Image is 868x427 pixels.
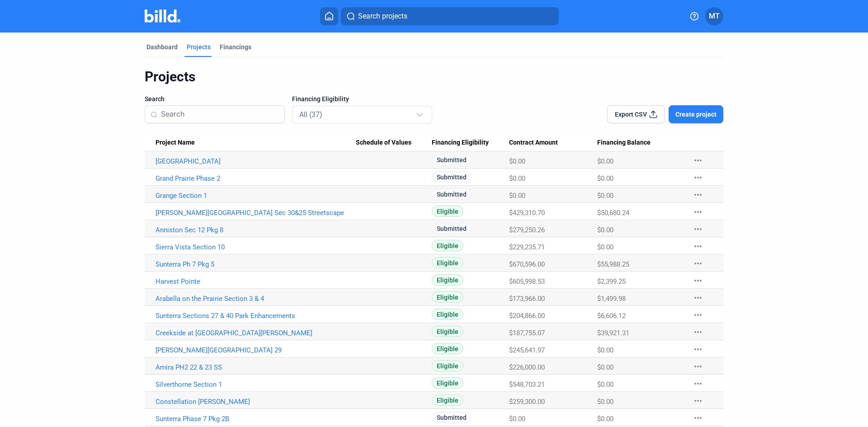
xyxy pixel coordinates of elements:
span: $605,998.53 [509,277,545,286]
mat-icon: more_horiz [693,413,703,423]
span: $245,641.97 [509,346,545,354]
span: $55,988.25 [597,260,629,268]
a: Silverthorne Section 1 [156,380,356,389]
span: $548,703.21 [509,380,545,389]
a: Harvest Pointe [156,277,356,286]
span: Submitted [432,188,472,200]
span: $0.00 [509,174,525,183]
span: Eligible [432,240,463,251]
span: $1,499.98 [597,295,626,303]
span: $279,250.26 [509,226,545,234]
a: Constellation [PERSON_NAME] [156,398,356,406]
a: Sunterra Sections 27 & 40 Park Enhancements [156,312,356,320]
span: Financing Eligibility [292,94,349,103]
span: Eligible [432,291,463,303]
mat-icon: more_horiz [693,275,703,286]
a: Amira PH2 22 & 23 SS [156,363,356,371]
a: Sunterra Phase 7 Pkg 2B [156,415,356,423]
div: Contract Amount [509,139,597,147]
span: Search [145,94,165,103]
mat-icon: more_horiz [693,241,703,252]
span: $670,596.00 [509,260,545,268]
mat-icon: more_horiz [693,155,703,166]
span: Eligible [432,206,463,217]
span: $0.00 [509,157,525,165]
span: $0.00 [597,174,613,183]
a: Grange Section 1 [156,192,356,200]
span: $0.00 [597,415,613,423]
span: $0.00 [597,243,613,251]
span: $259,300.00 [509,398,545,406]
a: Sunterra Ph 7 Pkg 5 [156,260,356,268]
span: Eligible [432,326,463,337]
a: [GEOGRAPHIC_DATA] [156,157,356,165]
div: Projects [145,68,723,85]
button: Search projects [341,7,559,25]
mat-icon: more_horiz [693,189,703,200]
span: Search projects [358,11,407,22]
div: Financing Balance [597,139,684,147]
mat-icon: more_horiz [693,395,703,406]
span: Submitted [432,223,472,234]
span: Eligible [432,360,463,371]
span: $204,866.00 [509,312,545,320]
img: Billd Company Logo [145,9,180,23]
mat-icon: more_horiz [693,361,703,372]
a: Grand Prairie Phase 2 [156,174,356,183]
span: Eligible [432,257,463,268]
a: Anniston Sec 12 Pkg 8 [156,226,356,234]
span: $187,755.07 [509,329,545,337]
a: Creekside at [GEOGRAPHIC_DATA][PERSON_NAME] [156,329,356,337]
span: Submitted [432,171,472,183]
button: MT [705,7,723,25]
mat-icon: more_horiz [693,258,703,269]
span: Eligible [432,309,463,320]
span: Contract Amount [509,139,558,147]
span: $0.00 [597,157,613,165]
mat-icon: more_horiz [693,206,703,217]
span: Create project [675,110,717,119]
span: $0.00 [509,192,525,200]
span: Project Name [156,139,195,147]
mat-select-trigger: All (37) [299,110,322,119]
div: Financings [220,42,251,52]
span: $0.00 [597,363,613,371]
span: $229,235.71 [509,243,545,251]
mat-icon: more_horiz [693,344,703,355]
span: Financing Balance [597,139,651,147]
a: Sierra Vista Section 10 [156,243,356,251]
span: Submitted [432,154,472,165]
span: $0.00 [597,226,613,234]
span: $0.00 [597,192,613,200]
span: Eligible [432,377,463,389]
a: [PERSON_NAME][GEOGRAPHIC_DATA] 29 [156,346,356,354]
span: Export CSV [615,110,647,119]
div: Projects [187,42,211,52]
div: Dashboard [146,42,178,52]
span: $39,921.31 [597,329,629,337]
span: $173,966.00 [509,295,545,303]
div: Schedule of Values [356,139,432,147]
span: Schedule of Values [356,139,411,147]
span: $0.00 [597,398,613,406]
span: $0.00 [597,380,613,389]
mat-icon: more_horiz [693,224,703,235]
span: $50,680.24 [597,209,629,217]
button: Export CSV [607,105,665,123]
span: $0.00 [509,415,525,423]
a: Arabella on the Prairie Section 3 & 4 [156,295,356,303]
mat-icon: more_horiz [693,310,703,320]
span: $226,000.00 [509,363,545,371]
mat-icon: more_horiz [693,172,703,183]
div: Project Name [156,139,356,147]
span: Eligible [432,343,463,354]
a: [PERSON_NAME][GEOGRAPHIC_DATA] Sec 30&25 Streetscape [156,209,356,217]
span: Submitted [432,412,472,423]
input: Search [161,105,279,124]
span: Eligible [432,274,463,286]
mat-icon: more_horiz [693,327,703,338]
span: $6,606.12 [597,312,626,320]
div: Financing Eligibility [432,139,509,147]
span: $429,310.70 [509,209,545,217]
mat-icon: more_horiz [693,292,703,303]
